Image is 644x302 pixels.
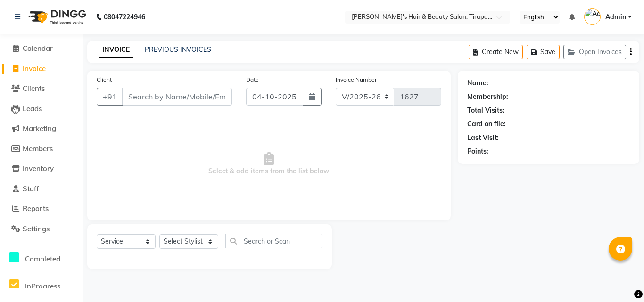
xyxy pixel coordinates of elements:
[467,92,508,102] div: Membership:
[97,88,123,106] button: +91
[23,204,49,213] span: Reports
[527,45,560,59] button: Save
[145,45,211,54] a: PREVIOUS INVOICES
[563,45,626,59] button: Open Invoices
[23,144,53,153] span: Members
[2,204,80,214] a: Reports
[97,117,441,211] span: Select & add items from the list below
[122,88,232,106] input: Search by Name/Mobile/Email/Code
[24,4,89,30] img: logo
[2,224,80,235] a: Settings
[23,104,42,113] span: Leads
[23,224,50,233] span: Settings
[23,84,45,93] span: Clients
[23,44,53,53] span: Calendar
[2,83,80,94] a: Clients
[2,184,80,195] a: Staff
[2,123,80,134] a: Marketing
[467,147,488,156] div: Points:
[467,119,506,129] div: Card on file:
[2,43,80,54] a: Calendar
[2,64,80,74] a: Invoice
[99,41,133,58] a: INVOICE
[605,12,626,22] span: Admin
[604,264,635,293] iframe: chat widget
[467,133,499,143] div: Last Visit:
[584,8,601,25] img: Admin
[25,282,60,291] span: InProgress
[104,4,145,30] b: 08047224946
[467,78,488,88] div: Name:
[2,144,80,155] a: Members
[2,163,80,174] a: Inventory
[23,184,39,193] span: Staff
[23,164,54,173] span: Inventory
[2,104,80,114] a: Leads
[467,106,504,115] div: Total Visits:
[469,45,523,59] button: Create New
[23,124,56,133] span: Marketing
[25,254,60,263] span: Completed
[23,64,46,73] span: Invoice
[225,234,322,248] input: Search or Scan
[97,75,112,84] label: Client
[336,75,377,84] label: Invoice Number
[246,75,259,84] label: Date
